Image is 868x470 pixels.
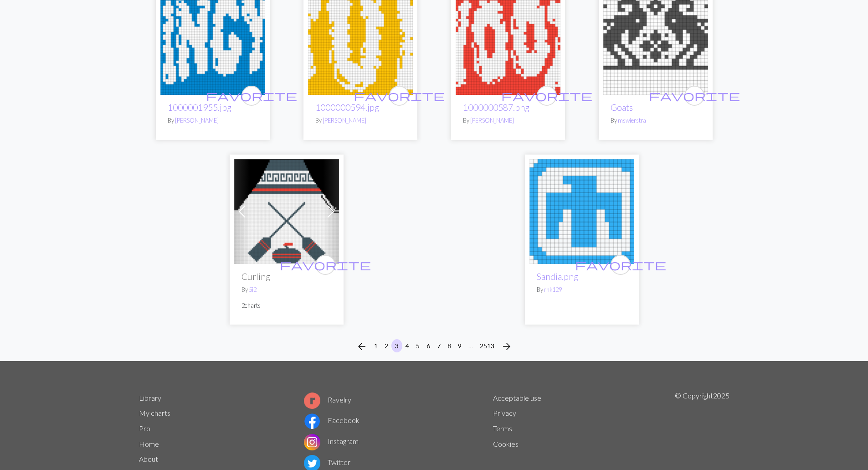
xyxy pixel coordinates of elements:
[234,159,339,264] img: Curling Med - Back
[234,206,339,215] a: Curling Med - Back
[501,340,512,353] span: arrow_forward
[304,393,320,409] img: Ravelry logo
[249,286,257,293] a: 5i2
[354,88,445,103] span: favorite
[139,424,150,433] a: Pro
[575,258,666,272] span: favorite
[315,102,379,113] a: 1000000594.jpg
[454,339,465,352] button: 9
[493,424,512,433] a: Terms
[537,285,627,294] p: By
[684,86,704,106] button: favourite
[206,87,297,105] i: favourite
[304,437,359,445] a: Instagram
[206,88,297,103] span: favorite
[501,88,592,103] span: favorite
[241,301,332,310] p: 2 charts
[280,258,371,272] span: favorite
[611,102,633,113] a: Goats
[611,116,701,125] p: By
[168,102,231,113] a: 1000001955.jpg
[356,340,367,353] span: arrow_back
[603,37,708,46] a: Goats
[241,86,262,106] button: favourite
[611,255,631,275] button: favourite
[168,116,258,125] p: By
[649,87,740,105] i: favourite
[315,255,335,275] button: favourite
[529,206,634,215] a: Sandia.png
[139,455,158,463] a: About
[493,408,516,417] a: Privacy
[412,339,423,352] button: 5
[370,339,381,352] button: 1
[389,86,409,106] button: favourite
[476,339,498,352] button: 2513
[241,285,332,294] p: By
[354,87,445,105] i: favourite
[175,117,219,124] a: [PERSON_NAME]
[501,87,592,105] i: favourite
[649,88,740,103] span: favorite
[353,339,371,354] button: Previous
[356,341,367,352] i: Previous
[241,271,332,282] h2: Curling
[391,339,402,352] button: 3
[323,117,366,124] a: [PERSON_NAME]
[529,159,634,264] img: Sandia.png
[537,86,557,106] button: favourite
[463,102,529,113] a: 1000000587.png
[304,434,320,450] img: Instagram logo
[433,339,444,352] button: 7
[537,271,578,282] a: Sandia.png
[160,37,265,46] a: 1000001955.jpg
[493,439,519,448] a: Cookies
[280,256,371,274] i: favourite
[304,458,350,466] a: Twitter
[304,395,351,404] a: Ravelry
[381,339,392,352] button: 2
[315,116,406,125] p: By
[544,286,562,293] a: rnk129
[308,37,413,46] a: 1000000594.jpg
[139,408,170,417] a: My charts
[618,117,646,124] a: mswierstra
[444,339,455,352] button: 8
[139,393,161,402] a: Library
[493,393,541,402] a: Acceptable use
[456,37,560,46] a: 1000000587.png
[139,439,159,448] a: Home
[498,339,516,354] button: Next
[423,339,434,352] button: 6
[353,339,516,354] nav: Page navigation
[304,416,360,424] a: Facebook
[304,413,320,429] img: Facebook logo
[501,341,512,352] i: Next
[575,256,666,274] i: favourite
[470,117,514,124] a: [PERSON_NAME]
[402,339,413,352] button: 4
[463,116,553,125] p: By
